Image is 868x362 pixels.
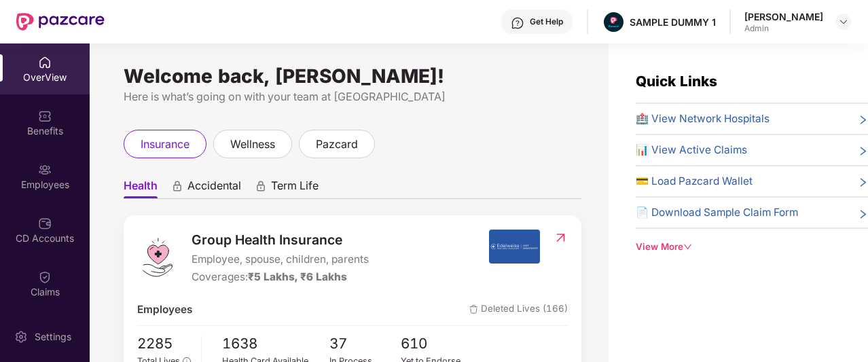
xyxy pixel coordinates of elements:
div: Welcome back, [PERSON_NAME]! [124,71,581,82]
span: Deleted Lives (166) [469,302,568,318]
span: 37 [329,333,401,355]
img: svg+xml;base64,PHN2ZyBpZD0iRHJvcGRvd24tMzJ4MzIiIHhtbG5zPSJodHRwOi8vd3d3LnczLm9yZy8yMDAwL3N2ZyIgd2... [838,16,849,27]
span: 1638 [222,333,329,355]
span: right [858,113,868,127]
img: svg+xml;base64,PHN2ZyBpZD0iRW1wbG95ZWVzIiB4bWxucz0iaHR0cDovL3d3dy53My5vcmcvMjAwMC9zdmciIHdpZHRoPS... [38,163,52,177]
img: New Pazcare Logo [16,13,105,31]
div: Here is what’s going on with your team at [GEOGRAPHIC_DATA] [124,88,581,105]
img: svg+xml;base64,PHN2ZyBpZD0iU2V0dGluZy0yMHgyMCIgeG1sbnM9Imh0dHA6Ly93d3cudzMub3JnLzIwMDAvc3ZnIiB3aW... [14,330,28,344]
div: Get Help [530,16,563,27]
div: Admin [744,23,823,34]
span: insurance [141,136,189,153]
span: 📄 Download Sample Claim Form [636,204,798,221]
img: svg+xml;base64,PHN2ZyBpZD0iQ0RfQWNjb3VudHMiIGRhdGEtbmFtZT0iQ0QgQWNjb3VudHMiIHhtbG5zPSJodHRwOi8vd3... [38,217,52,230]
span: Accidental [187,179,241,198]
img: Pazcare_Alternative_logo-01-01.png [604,12,623,32]
span: 💳 Load Pazcard Wallet [636,173,753,189]
span: Employee, spouse, children, parents [192,251,369,268]
span: Employees [137,302,192,318]
span: Health [124,179,158,198]
span: wellness [230,136,275,153]
img: svg+xml;base64,PHN2ZyBpZD0iQ2xhaW0iIHhtbG5zPSJodHRwOi8vd3d3LnczLm9yZy8yMDAwL3N2ZyIgd2lkdGg9IjIwIi... [38,270,52,284]
span: Quick Links [636,73,717,90]
div: animation [171,180,183,192]
img: svg+xml;base64,PHN2ZyBpZD0iSGVscC0zMngzMiIgeG1sbnM9Imh0dHA6Ly93d3cudzMub3JnLzIwMDAvc3ZnIiB3aWR0aD... [511,16,524,30]
span: Group Health Insurance [192,230,369,250]
span: pazcard [316,136,358,153]
span: Term Life [271,179,319,198]
div: SAMPLE DUMMY 1 [630,16,716,29]
div: Settings [31,330,75,344]
img: svg+xml;base64,PHN2ZyBpZD0iSG9tZSIgeG1sbnM9Imh0dHA6Ly93d3cudzMub3JnLzIwMDAvc3ZnIiB3aWR0aD0iMjAiIG... [38,56,52,69]
div: Coverages: [192,269,369,285]
div: View More [636,240,868,254]
div: [PERSON_NAME] [744,10,823,23]
span: 📊 View Active Claims [636,142,747,158]
img: deleteIcon [469,305,478,314]
span: right [858,176,868,189]
span: right [858,145,868,158]
span: right [858,207,868,221]
span: ₹5 Lakhs, ₹6 Lakhs [248,270,347,283]
img: logo [137,237,178,278]
span: 2285 [137,333,191,355]
div: animation [255,180,267,192]
span: 610 [401,333,473,355]
img: RedirectIcon [554,231,568,245]
span: down [683,242,692,251]
span: 🏥 View Network Hospitals [636,111,770,127]
img: svg+xml;base64,PHN2ZyBpZD0iQmVuZWZpdHMiIHhtbG5zPSJodHRwOi8vd3d3LnczLm9yZy8yMDAwL3N2ZyIgd2lkdGg9Ij... [38,109,52,123]
img: insurerIcon [489,230,540,264]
